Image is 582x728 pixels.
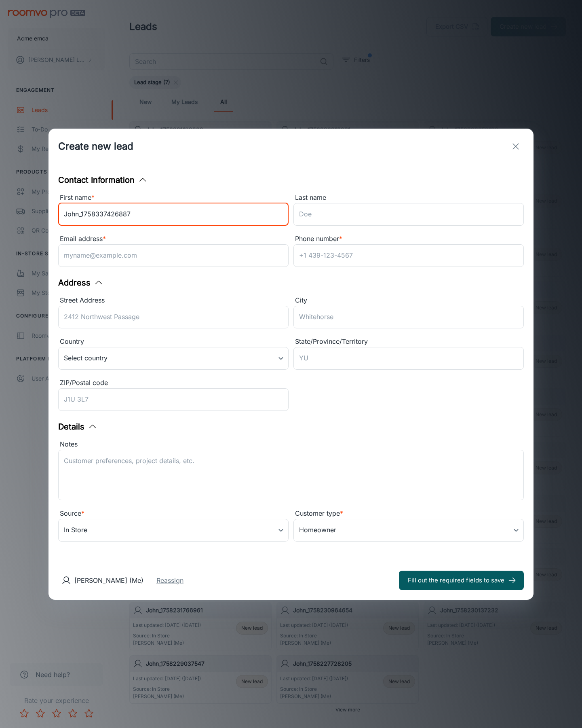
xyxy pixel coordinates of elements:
button: Reassign [156,576,183,585]
p: [PERSON_NAME] (Me) [74,576,143,585]
div: Source [58,508,289,519]
button: Details [58,421,97,433]
button: Contact Information [58,174,148,186]
input: +1 439-123-4567 [293,244,524,267]
input: 2412 Northwest Passage [58,306,289,328]
div: Last name [293,193,524,203]
button: Address [58,277,103,289]
button: exit [508,138,524,154]
div: Select country [58,347,289,370]
div: Homeowner [293,519,524,542]
button: Fill out the required fields to save [399,571,524,590]
div: In Store [58,519,289,542]
div: Country [58,336,289,347]
input: Whitehorse [293,306,524,328]
input: myname@example.com [58,244,289,267]
div: Customer type [293,508,524,519]
div: Street Address [58,295,289,306]
div: First name [58,193,289,203]
div: Phone number [293,234,524,244]
div: Email address [58,234,289,244]
div: Notes [58,439,524,450]
div: State/Province/Territory [293,336,524,347]
input: J1U 3L7 [58,388,289,411]
input: YU [293,347,524,370]
input: Doe [293,203,524,226]
h1: Create new lead [58,139,133,154]
div: City [293,295,524,306]
input: John [58,203,289,226]
div: ZIP/Postal code [58,378,289,388]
